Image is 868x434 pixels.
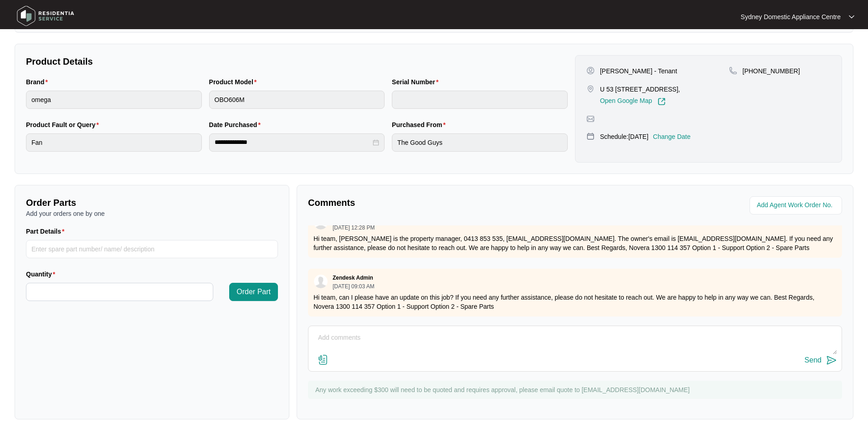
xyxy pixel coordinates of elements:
p: [DATE] 09:03 AM [333,284,375,289]
p: Any work exceeding $300 will need to be quoted and requires approval, please email quote to [EMAI... [315,385,837,394]
span: Order Part [236,286,271,297]
img: dropdown arrow [849,15,854,19]
p: Add your orders one by one [26,209,278,218]
p: [PERSON_NAME] - Tenant [600,66,677,76]
div: Send [805,356,822,364]
img: map-pin [729,66,737,75]
img: user.svg [314,275,328,288]
p: Change Date [653,132,691,141]
img: map-pin [586,85,595,93]
p: Product Details [26,55,568,68]
img: send-icon.svg [826,355,837,366]
img: file-attachment-doc.svg [318,354,329,365]
label: Serial Number [392,77,442,87]
input: Product Fault or Query [26,133,202,152]
label: Product Fault or Query [26,120,103,129]
p: U 53 [STREET_ADDRESS], [600,85,680,94]
label: Product Model [209,77,261,87]
img: map-pin [586,115,595,123]
img: Link-External [657,97,666,106]
img: user-pin [586,66,595,75]
input: Date Purchased [215,138,371,147]
input: Serial Number [392,91,568,109]
p: Hi team, [PERSON_NAME] is the property manager, 0413 853 535, [EMAIL_ADDRESS][DOMAIN_NAME]. The o... [313,234,837,252]
input: Part Details [26,240,278,258]
p: Comments [308,196,569,209]
p: Schedule: [DATE] [600,132,648,141]
label: Part Details [26,227,68,236]
input: Add Agent Work Order No. [757,200,837,211]
p: Sydney Domestic Appliance Centre [741,12,841,21]
a: Open Google Map [600,97,666,106]
input: Product Model [209,91,385,109]
img: map-pin [586,132,595,140]
label: Brand [26,77,51,87]
button: Send [805,354,837,367]
p: Hi team, can I please have an update on this job? If you need any further assistance, please do n... [313,293,837,311]
input: Quantity [26,283,213,301]
p: Zendesk Admin [333,274,373,281]
p: Order Parts [26,196,278,209]
img: residentia service logo [14,2,77,30]
p: [DATE] 12:28 PM [333,225,375,230]
input: Brand [26,91,202,109]
label: Date Purchased [209,120,264,129]
label: Purchased From [392,120,449,129]
input: Purchased From [392,133,568,152]
p: [PHONE_NUMBER] [743,66,800,76]
label: Quantity [26,270,59,279]
button: Order Part [229,283,278,301]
